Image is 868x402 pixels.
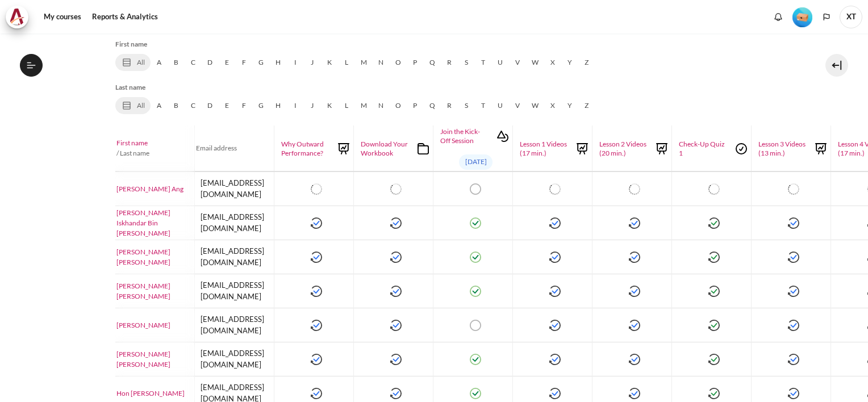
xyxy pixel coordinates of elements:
[236,97,253,114] a: F
[514,140,591,157] a: Lesson 1 Videos (17 min.)Lesson
[276,140,352,157] a: Why Outward Performance?Lesson
[195,308,274,342] td: [EMAIL_ADDRESS][DOMAIN_NAME]
[788,286,799,297] img: Ying Melissa Chua, Lesson 3 Videos (13 min.): Completed Tuesday, 5 August 2025, 1:10 PM
[311,388,322,399] img: Hon Kiong Victor Lai, Why Outward Performance?: Completed Tuesday, 29 July 2025, 7:30 PM
[594,140,670,157] a: Lesson 2 Videos (20 min.)Lesson
[116,138,194,148] a: First name
[549,252,561,263] img: Zhengwei Nathaniel Chen, Lesson 1 Videos (17 min.): Completed Monday, 4 August 2025, 6:14 PM
[185,54,202,71] a: C
[679,140,727,157] span: Check-Up Quiz 1
[470,388,481,399] img: Hon Kiong Victor Lai, Join the Kick-Off Session: Completed Tuesday, 29 July 2025, 8:35 PM
[708,354,720,365] img: Pui Ling Kwok, Check-Up Quiz 1: Completed (achieved pass grade) Monday, 28 July 2025, 3:32 PM
[390,217,402,229] img: Mohamad Iskhandar Bin Mohamad Hashim, Download Your Workbook: Completed Thursday, 31 July 2025, 3...
[470,217,481,229] img: Mohamad Iskhandar Bin Mohamad Hashim, Join the Kick-Off Session: Completed Thursday, 31 July 2025...
[415,140,432,157] img: Folder
[390,320,402,331] img: Ling Ling Khoo, Download Your Workbook: Completed Thursday, 31 July 2025, 10:12 AM
[270,54,287,71] a: H
[458,54,475,71] a: S
[304,54,321,71] a: J
[88,6,162,28] a: Reports & Analytics
[441,54,458,71] a: R
[390,354,402,365] img: Pui Ling Kwok, Download Your Workbook: Completed Monday, 28 July 2025, 12:38 PM
[549,217,561,229] img: Mohamad Iskhandar Bin Mohamad Hashim, Lesson 1 Videos (17 min.): Completed Friday, 1 August 2025,...
[116,184,194,194] a: [PERSON_NAME] Ang
[549,320,561,331] img: Ling Ling Khoo, Lesson 1 Videos (17 min.): Completed Friday, 1 August 2025, 1:23 PM
[708,252,720,263] img: Zhengwei Nathaniel Chen, Check-Up Quiz 1: Completed (achieved pass grade) Monday, 4 August 2025, ...
[115,82,753,93] h5: Last name
[390,286,402,297] img: Ying Melissa Chua, Download Your Workbook: Completed Tuesday, 5 August 2025, 10:33 AM
[116,388,194,399] a: Hon [PERSON_NAME]
[407,97,424,114] a: P
[470,354,481,365] img: Pui Ling Kwok, Join the Kick-Off Session: Completed Monday, 28 July 2025, 12:57 PM
[788,354,799,365] img: Pui Ling Kwok, Lesson 3 Videos (13 min.): Completed Monday, 28 July 2025, 3:56 PM
[770,9,787,26] div: Show notification window with no new notifications
[526,97,544,114] a: W
[520,140,568,157] span: Lesson 1 Videos (17 min.)
[219,54,236,71] a: E
[708,388,720,399] img: Hon Kiong Victor Lai, Check-Up Quiz 1: Completed (achieved pass grade) Sunday, 3 August 2025, 9:1...
[424,54,441,71] a: Q
[549,354,561,365] img: Pui Ling Kwok, Lesson 1 Videos (17 min.): Completed Monday, 28 July 2025, 1:20 PM
[629,388,640,399] img: Hon Kiong Victor Lai, Lesson 2 Videos (20 min.): Completed Sunday, 3 August 2025, 9:10 PM
[287,97,304,114] a: I
[435,127,511,145] a: Join the Kick-Off SessionInteractive Content
[116,247,194,267] a: [PERSON_NAME] [PERSON_NAME]
[311,320,322,331] img: Ling Ling Khoo, Why Outward Performance?: Completed Friday, 1 August 2025, 12:48 PM
[492,97,509,114] a: U
[475,97,492,114] a: T
[202,54,219,71] a: D
[578,97,595,114] a: Z
[361,140,409,157] span: Download Your Workbook
[792,7,812,27] img: Level #1
[629,354,640,365] img: Pui Ling Kwok, Lesson 2 Videos (20 min.): Completed Monday, 28 July 2025, 3:28 PM
[673,140,750,157] a: Check-Up Quiz 1Quiz
[281,140,329,157] span: Why Outward Performance?
[116,208,194,238] a: [PERSON_NAME] Iskhandar Bin [PERSON_NAME]
[561,97,578,114] a: Y
[407,54,424,71] a: P
[458,97,475,114] a: S
[116,281,194,301] a: [PERSON_NAME] [PERSON_NAME]
[788,320,799,331] img: Ling Ling Khoo, Lesson 3 Videos (13 min.): Completed Tuesday, 5 August 2025, 9:02 AM
[195,125,274,171] th: Email address
[574,140,591,157] img: Lesson
[321,97,338,114] a: K
[812,140,829,157] img: Lesson
[6,6,34,28] a: Architeck Architeck
[253,54,270,71] a: G
[151,97,168,114] a: A
[373,54,390,71] a: N
[788,6,817,27] a: Level #1
[544,54,561,71] a: X
[219,97,236,114] a: E
[629,217,640,229] img: Mohamad Iskhandar Bin Mohamad Hashim, Lesson 2 Videos (20 min.): Completed Tuesday, 5 August 2025...
[544,97,561,114] a: X
[629,320,640,331] img: Ling Ling Khoo, Lesson 2 Videos (20 min.): Completed Tuesday, 5 August 2025, 9:29 AM
[549,286,561,297] img: Ying Melissa Chua, Lesson 1 Videos (17 min.): Completed Tuesday, 5 August 2025, 10:47 AM
[253,97,270,114] a: G
[304,97,321,114] a: J
[195,274,274,308] td: [EMAIL_ADDRESS][DOMAIN_NAME]
[549,183,561,195] img: Keng Yeow Ang, Lesson 1 Videos (17 min.): Not completed
[116,349,194,370] a: [PERSON_NAME] [PERSON_NAME]
[475,54,492,71] a: T
[818,9,835,26] button: Languages
[424,97,441,114] a: Q
[185,97,202,114] a: C
[708,217,720,229] img: Mohamad Iskhandar Bin Mohamad Hashim, Check-Up Quiz 1: Completed (achieved pass grade) Friday, 1 ...
[561,54,578,71] a: Y
[599,140,648,157] span: Lesson 2 Videos (20 min.)
[492,54,509,71] a: U
[311,183,322,195] img: Keng Yeow Ang, Why Outward Performance?: Not completed
[390,97,407,114] a: O
[509,54,526,71] a: V
[578,54,595,71] a: Z
[115,39,753,49] h5: First name
[338,54,355,71] a: L
[40,6,85,28] a: My courses
[526,54,544,71] a: W
[390,183,402,195] img: Keng Yeow Ang, Download Your Workbook: Not completed
[115,125,195,171] th: / Last name
[629,252,640,263] img: Zhengwei Nathaniel Chen, Lesson 2 Videos (20 min.): Completed Monday, 4 August 2025, 6:44 PM
[355,140,432,157] a: Download Your WorkbookFolder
